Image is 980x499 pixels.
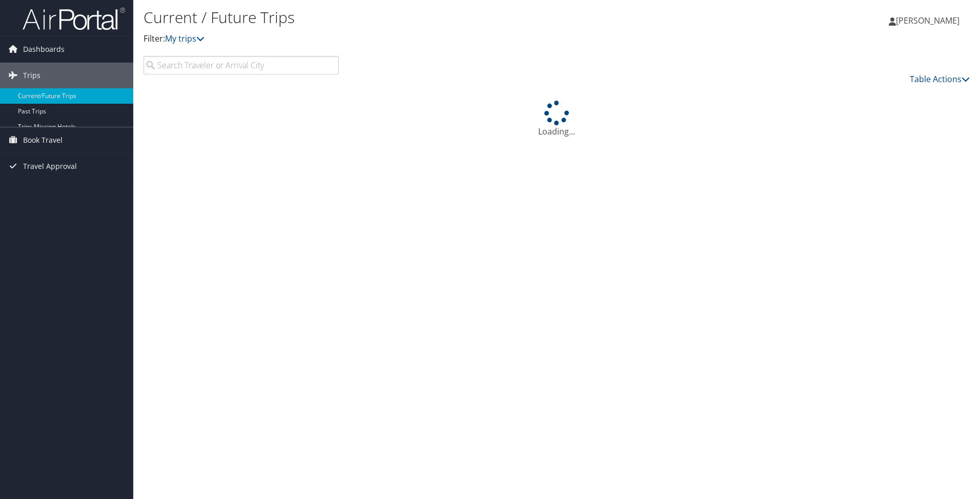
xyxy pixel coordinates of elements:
[144,32,695,46] p: Filter:
[165,33,205,44] a: My trips
[23,153,77,179] span: Travel Approval
[23,7,125,31] img: airportal-logo.png
[23,63,40,88] span: Trips
[144,101,970,138] div: Loading...
[144,7,695,28] h1: Current / Future Trips
[896,15,959,26] span: [PERSON_NAME]
[23,36,65,62] span: Dashboards
[23,127,63,153] span: Book Travel
[910,73,970,85] a: Table Actions
[889,5,970,36] a: [PERSON_NAME]
[144,56,339,74] input: Search Traveler or Arrival City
